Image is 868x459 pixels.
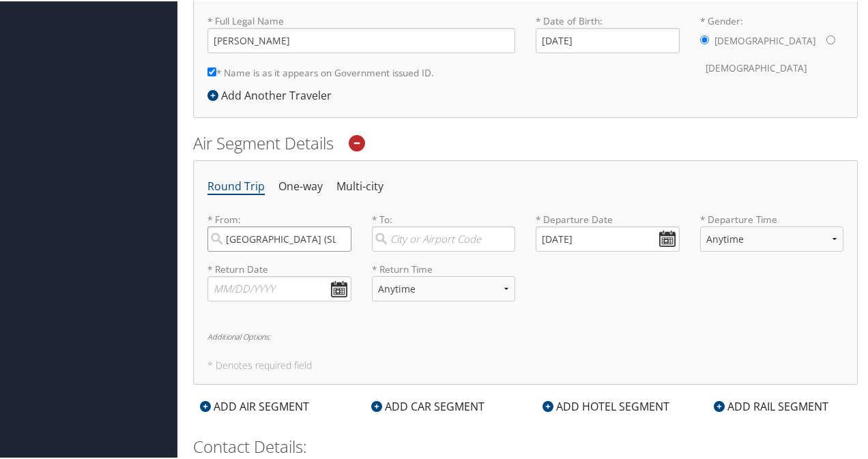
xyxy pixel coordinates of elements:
[372,261,516,275] label: * Return Time
[372,225,516,250] input: City or Airport Code
[207,331,843,339] h6: Additional Options:
[707,397,835,413] div: ADD RAIL SEGMENT
[826,34,835,43] input: * Gender:[DEMOGRAPHIC_DATA][DEMOGRAPHIC_DATA]
[207,275,351,300] input: MM/DD/YYYY
[372,211,516,250] label: * To:
[193,434,858,457] h2: Contact Details:
[536,397,676,413] div: ADD HOTEL SEGMENT
[207,27,515,52] input: * Full Legal Name
[207,59,434,84] label: * Name is as it appears on Government issued ID.
[207,359,843,369] h5: * Denotes required field
[336,173,384,198] li: Multi-city
[207,225,351,250] input: City or Airport Code
[706,54,807,80] label: [DEMOGRAPHIC_DATA]
[207,86,338,102] div: Add Another Traveler
[536,13,680,52] label: * Date of Birth:
[700,225,844,250] select: * Departure Time
[207,173,265,198] li: Round Trip
[193,397,316,413] div: ADD AIR SEGMENT
[714,27,815,53] label: [DEMOGRAPHIC_DATA]
[278,173,323,198] li: One-way
[207,66,216,75] input: * Name is as it appears on Government issued ID.
[207,13,515,52] label: * Full Legal Name
[193,130,858,153] h2: Air Segment Details
[700,211,844,261] label: * Departure Time
[700,34,709,43] input: * Gender:[DEMOGRAPHIC_DATA][DEMOGRAPHIC_DATA]
[207,211,351,250] label: * From:
[536,225,680,250] input: MM/DD/YYYY
[700,13,844,80] label: * Gender:
[364,397,491,413] div: ADD CAR SEGMENT
[207,261,351,275] label: * Return Date
[536,211,680,225] label: * Departure Date
[536,27,680,52] input: * Date of Birth:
